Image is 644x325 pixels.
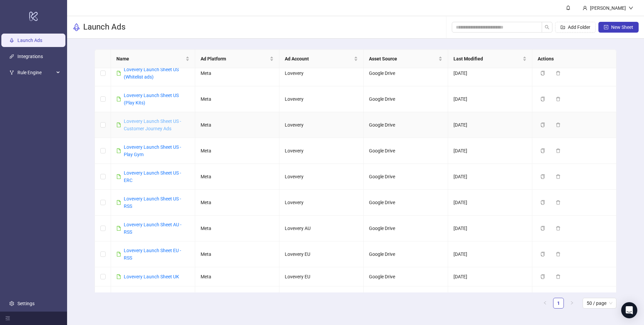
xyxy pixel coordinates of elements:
span: file [116,97,121,101]
span: copy [540,123,545,127]
td: [DATE] [448,138,532,164]
td: Google Drive [364,112,448,138]
span: copy [540,226,545,231]
td: [DATE] [448,216,532,241]
th: Ad Platform [195,50,279,68]
td: Lovevery [279,60,364,86]
span: New Sheet [611,25,633,30]
th: Name [111,50,195,68]
th: Actions [532,50,616,68]
td: Lovevery [279,112,364,138]
span: Ad Platform [201,55,268,62]
span: Name [116,55,184,62]
a: Lovevery Launch Sheet UK [124,274,179,279]
td: Lovevery EU [279,267,364,286]
span: delete [556,174,560,179]
span: search [545,25,549,30]
span: delete [556,226,560,231]
span: copy [540,252,545,257]
span: copy [540,71,545,76]
span: file [116,274,121,279]
a: Lovevery Launch Sheet US (Play Kits) [124,93,179,105]
td: Google Drive [364,241,448,267]
td: Google Drive [364,164,448,190]
td: Google Drive [364,267,448,286]
td: Lovevery AU [279,286,364,306]
td: Google Drive [364,216,448,241]
div: Page Size [583,298,616,309]
th: Asset Source [364,50,448,68]
td: [DATE] [448,86,532,112]
span: copy [540,200,545,205]
a: 1 [553,298,563,308]
td: Meta [195,190,279,216]
a: Lovevery Launch Sheet US - ERC [124,170,181,183]
td: Meta [195,164,279,190]
a: Lovevery Launch Sheet US - Play Gym [124,144,181,157]
td: [DATE] [448,267,532,286]
span: menu-fold [5,316,10,321]
td: Google Drive [364,60,448,86]
span: rocket [72,23,80,31]
td: [DATE] [448,60,532,86]
td: Meta [195,241,279,267]
td: Lovevery [279,164,364,190]
a: Settings [17,301,35,306]
h3: Launch Ads [83,22,125,33]
span: copy [540,274,545,279]
a: Lovevery Launch Sheet EU - RSS [124,248,181,261]
span: file [116,148,121,153]
span: down [629,6,633,10]
span: Rule Engine [17,66,54,79]
td: Lovevery AU [279,216,364,241]
td: Lovevery EU [279,241,364,267]
a: Lovevery Launch Sheet US - RSS [124,196,181,209]
button: left [540,298,550,309]
span: folder-add [560,25,565,30]
span: delete [556,71,560,76]
span: bell [566,5,571,10]
td: [DATE] [448,164,532,190]
span: file [116,226,121,231]
td: Meta [195,86,279,112]
li: 1 [553,298,564,309]
li: Previous Page [540,298,550,309]
td: Lovevery [279,190,364,216]
td: Lovevery [279,138,364,164]
span: file [116,174,121,179]
span: Last Modified [453,55,521,62]
a: Lovevery Launch Sheet AU - RSS [124,222,181,235]
li: Next Page [567,298,577,309]
td: Meta [195,138,279,164]
span: delete [556,123,560,127]
span: right [570,301,574,305]
span: file [116,71,121,76]
span: copy [540,97,545,101]
span: copy [540,148,545,153]
span: delete [556,274,560,279]
span: plus-square [604,25,608,30]
span: Add Folder [568,25,590,30]
td: Meta [195,216,279,241]
td: [DATE] [448,241,532,267]
span: user [583,6,587,10]
span: delete [556,148,560,153]
td: Meta [195,267,279,286]
td: [DATE] [448,190,532,216]
span: file [116,123,121,127]
span: delete [556,252,560,257]
span: delete [556,200,560,205]
span: fork [9,70,14,75]
td: [DATE] [448,112,532,138]
span: file [116,252,121,257]
div: Open Intercom Messenger [621,302,637,318]
span: 50 / page [587,298,612,308]
td: Meta [195,60,279,86]
td: [DATE] [448,286,532,306]
a: Lovevery Launch Sheet US - Customer Journey Ads [124,119,181,131]
td: Meta [195,286,279,306]
span: Asset Source [369,55,437,62]
span: file [116,200,121,205]
td: Meta [195,112,279,138]
a: Launch Ads [17,38,42,43]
